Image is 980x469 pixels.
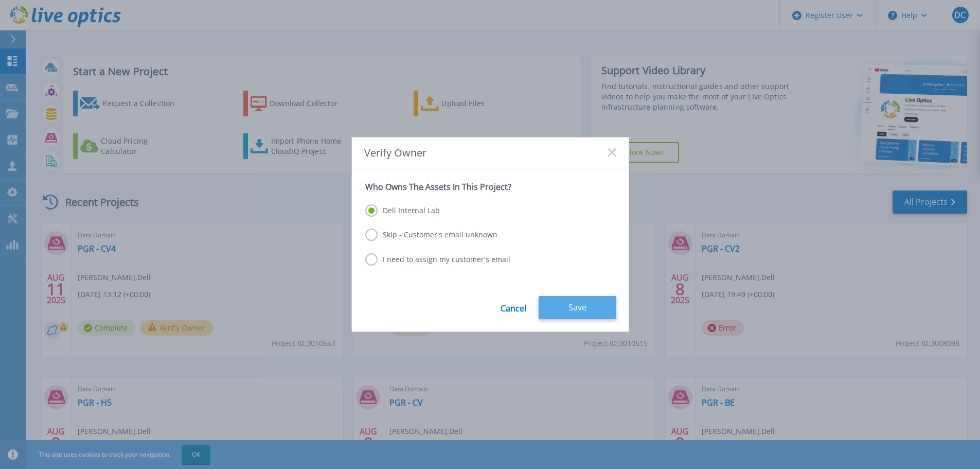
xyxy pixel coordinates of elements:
a: Cancel [501,296,526,319]
button: Save [539,296,616,319]
span: Verify Owner [364,147,426,159]
label: Dell Internal Lab [365,204,440,217]
p: Who Owns The Assets In This Project? [365,182,615,192]
label: I need to assign my customer's email [365,253,510,266]
label: Skip - Customer's email unknown [365,229,497,241]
